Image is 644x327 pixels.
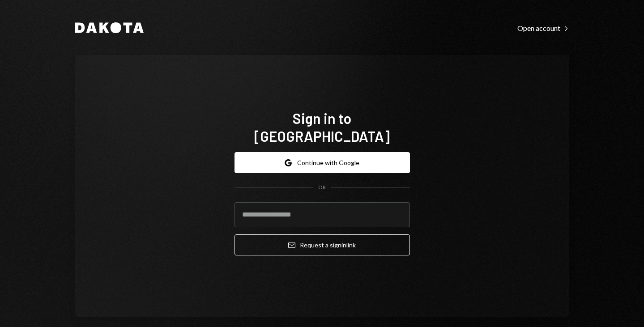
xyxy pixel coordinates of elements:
[235,109,410,145] h1: Sign in to [GEOGRAPHIC_DATA]
[318,184,326,191] div: OR
[235,234,410,255] button: Request a signinlink
[517,23,569,33] a: Open account
[517,24,569,33] div: Open account
[235,152,410,173] button: Continue with Google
